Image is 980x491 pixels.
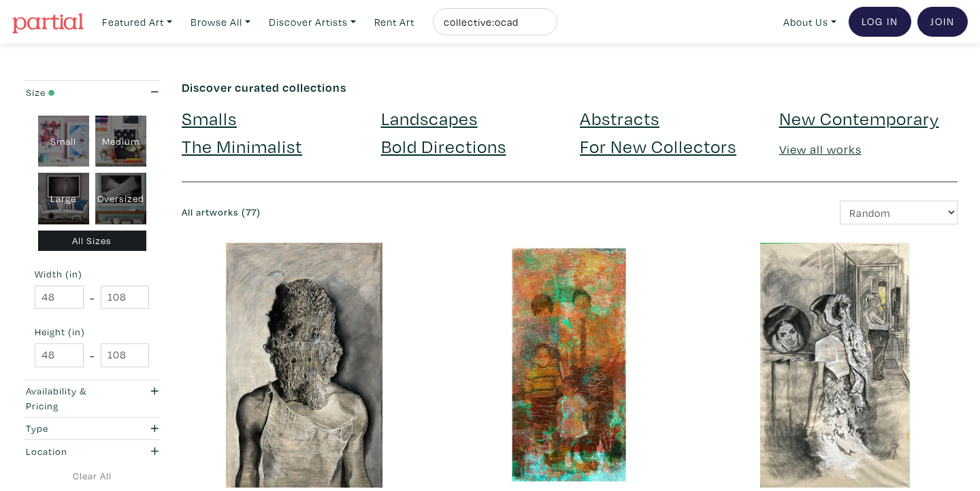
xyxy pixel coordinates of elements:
div: Large [38,173,89,224]
div: Medium [95,116,146,167]
span: - [90,288,95,307]
a: The Minimalist [182,134,302,158]
button: Location [22,440,161,462]
div: Small [38,116,89,167]
small: Height (in) [35,327,149,337]
a: Rent Art [368,8,421,36]
div: All Sizes [38,231,146,252]
h6: All artworks (77) [182,207,559,218]
a: Landscapes [381,106,478,130]
div: Location [26,444,120,459]
a: Log In [849,7,911,37]
h6: Discover curated collections [182,80,958,95]
div: Availability & Pricing [26,384,120,413]
button: Availability & Pricing [22,380,161,417]
a: Join [917,7,968,37]
a: View all works [779,141,862,157]
a: Clear All [22,469,161,484]
input: Search [442,14,544,31]
a: Discover Artists [263,8,362,36]
small: Width (in) [35,269,149,279]
a: Abstracts [580,106,659,130]
a: New Contemporary [779,106,939,130]
div: Size [26,85,120,100]
span: - [90,346,95,365]
div: Oversized [95,173,146,224]
button: Size [22,81,161,103]
a: About Us [777,8,843,36]
div: Type [26,421,120,436]
a: Smalls [182,106,237,130]
a: Bold Directions [381,134,506,158]
a: Browse All [184,8,257,36]
button: Type [22,418,161,440]
a: For New Collectors [580,134,736,158]
a: Featured Art [96,8,178,36]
